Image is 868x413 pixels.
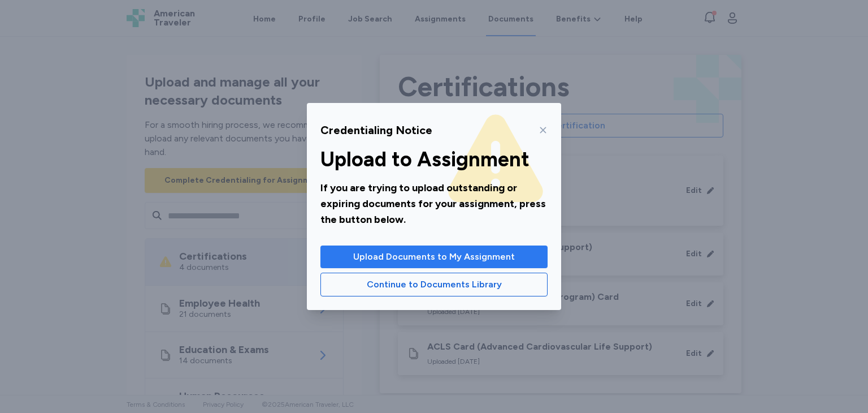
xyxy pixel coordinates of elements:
[320,273,548,296] button: Continue to Documents Library
[320,246,548,268] button: Upload Documents to My Assignment
[367,278,502,291] span: Continue to Documents Library
[320,148,548,171] div: Upload to Assignment
[320,180,548,227] div: If you are trying to upload outstanding or expiring documents for your assignment, press the butt...
[320,122,432,138] div: Credentialing Notice
[353,250,515,264] span: Upload Documents to My Assignment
